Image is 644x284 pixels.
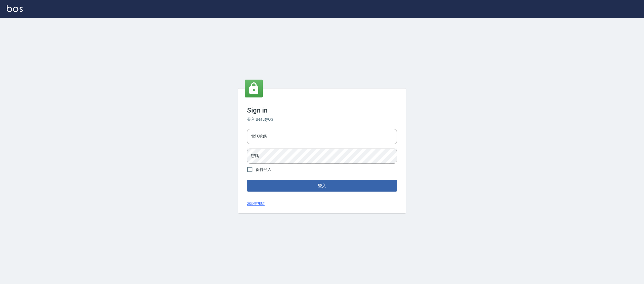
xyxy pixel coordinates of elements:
[247,116,397,122] h6: 登入 BeautyOS
[247,201,265,207] a: 忘記密碼?
[247,180,397,192] button: 登入
[7,5,23,12] img: Logo
[247,106,397,114] h3: Sign in
[256,167,271,173] span: 保持登入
